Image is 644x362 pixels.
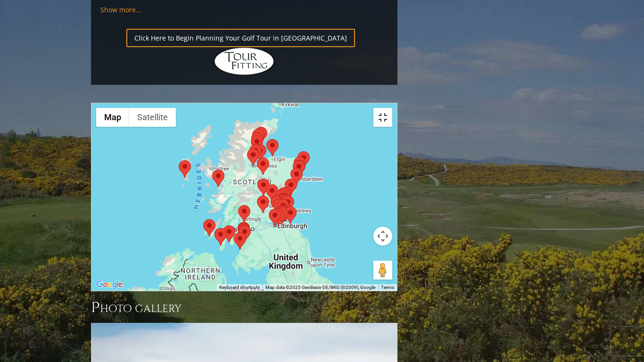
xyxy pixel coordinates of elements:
[129,108,176,127] button: Show satellite imagery
[96,108,129,127] button: Show street map
[373,108,392,127] button: Toggle fullscreen view
[126,29,355,47] a: Click Here to Begin Planning Your Golf Tour in [GEOGRAPHIC_DATA]
[100,5,141,14] a: Show more...
[373,227,392,246] button: Map camera controls
[381,285,394,290] a: Terms (opens in new tab)
[214,47,275,75] img: Hidden Links
[91,298,397,317] h3: Photo Gallery
[219,284,260,291] button: Keyboard shortcuts
[94,279,125,291] img: Google
[265,285,375,290] span: Map data ©2025 GeoBasis-DE/BKG (©2009), Google
[94,279,125,291] a: Open this area in Google Maps (opens a new window)
[373,261,392,280] button: Drag Pegman onto the map to open Street View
